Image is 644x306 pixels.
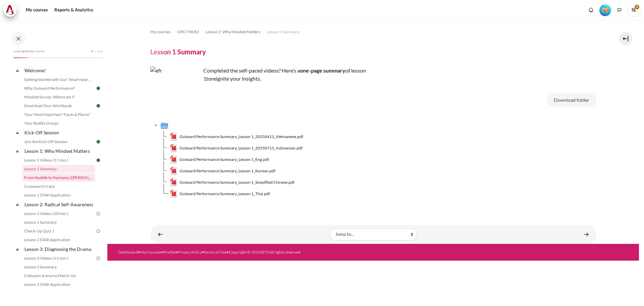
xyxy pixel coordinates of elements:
[150,67,201,117] img: efr
[206,28,260,36] a: Lesson 1: Why Mindset Matters
[170,156,178,164] img: Outward Performance Summary_Lesson 1_Eng.pdf
[22,254,95,262] a: Lesson 3 Videos (13 min.)
[179,157,269,163] span: Outward Performance Summary_Lesson 1_Eng.pdf
[150,28,170,36] a: My courses
[179,179,294,185] span: Outward Performance Summary_Lesson 1_Simplified Chinese.pdf
[95,103,101,109] img: Done
[23,146,95,156] a: Lesson 1: Why Mindset Matters
[170,144,178,152] img: Outward Performance Summary_Lesson 1_20250715_Indonesian.pdf
[22,182,95,190] a: Crossword Craze
[22,76,95,84] a: Getting Started with Our 'Smart-Learning' Platform
[91,47,93,54] span: 4
[170,178,178,186] img: Outward Performance Summary_Lesson 1_Simplified Chinese.pdf
[107,20,639,244] section: Content
[95,85,101,91] img: Done
[179,145,303,151] span: Outward Performance Summary_Lesson 1_20250715_Indonesian.pdf
[170,133,304,141] a: Outward Performance Summary_Lesson 1_20250411_Vietnamese.pdfOutward Performance Summary_Lesson 1_...
[22,84,95,92] a: Why Outward Performance?
[22,210,95,218] a: Lesson 2 Videos (20 min.)
[170,133,178,141] img: Outward Performance Summary_Lesson 1_20250411_Vietnamese.pdf
[206,75,211,82] span: to
[22,263,95,271] a: Lesson 3 Summary
[154,228,167,241] a: ◄ Lesson 1 Videos (17 min.)
[95,228,101,234] img: To do
[14,129,21,136] span: Collapse
[170,190,270,198] a: Outward Performance Summary_Lesson 1_Thai.pdfOutward Performance Summary_Lesson 1_Thai.pdf
[52,3,96,17] a: Reports & Analytics
[597,4,614,16] a: Level #1
[599,4,611,16] div: Level #1
[13,47,44,54] span: Completed 16%
[627,3,641,17] span: SL
[3,3,20,17] a: Architeck Architeck
[23,3,50,17] a: My courses
[22,272,95,280] a: Collusion Scenario Match-Up
[547,93,596,107] button: Download folder
[22,102,95,110] a: Download Your Workbook
[22,218,95,226] a: Lesson 2 Summary
[300,67,345,74] strong: one-page summary
[580,228,593,241] a: From Huddle to Harmony (Khoo Ghi Peng's Story) ►
[267,29,300,35] span: Lesson 1 Summary
[22,165,95,173] a: Lesson 1 Summary
[170,190,178,198] img: Outward Performance Summary_Lesson 1_Thai.pdf
[22,138,95,146] a: Join the Kick-Off Session
[23,128,95,137] a: Kick-Off Session
[118,250,138,255] a: Dashboard
[5,5,15,15] img: Architeck
[23,200,95,209] a: Lesson 2: Radical Self-Awareness
[13,57,28,58] div: 16%
[22,236,95,244] a: Lesson 2 STAR Application
[170,156,269,164] a: Outward Performance Summary_Lesson 1_Eng.pdfOutward Performance Summary_Lesson 1_Eng.pdf
[140,250,161,255] a: My Courses
[22,174,95,182] a: From Huddle to Harmony ([PERSON_NAME]'s Story)
[179,191,270,197] span: Outward Performance Summary_Lesson 1_Thai.pdf
[177,29,199,35] span: OPO TW B2
[22,111,95,119] a: Your Most Important "Faces & Places"
[179,168,275,174] span: Outward Performance Summary_Lesson 1_Korean.pdf
[22,280,95,289] a: Lesson 3 STAR Application
[23,66,95,75] a: Welcome!
[22,191,95,199] a: Lesson 1 STAR Application
[23,245,95,254] a: Lesson 3: Diagnosing the Drama
[22,119,95,127] a: Your Buddy Group!
[170,167,276,175] a: Outward Performance Summary_Lesson 1_Korean.pdfOutward Performance Summary_Lesson 1_Korean.pdf
[14,201,21,208] span: Collapse
[614,5,625,15] button: Languages
[150,67,385,83] p: Completed the self-paced videos? Here’s a of lesson 1 reignite your insights.
[14,148,21,155] span: Collapse
[229,250,301,255] a: Copyright © 2024 BTS All rights reserved
[163,250,175,255] a: Profile
[14,246,21,253] span: Collapse
[586,5,596,15] div: Show notification window with no new notifications
[95,47,103,54] span: / 25
[150,27,596,37] nav: Navigation bar
[95,157,101,163] img: Done
[118,249,402,255] div: • • • • •
[22,227,95,235] a: Check-Up Quiz 1
[95,139,101,145] img: Done
[150,29,170,35] span: My courses
[14,67,21,74] span: Collapse
[170,144,303,152] a: Outward Performance Summary_Lesson 1_20250715_Indonesian.pdfOutward Performance Summary_Lesson 1_...
[204,250,226,255] a: Terms of Use
[599,4,611,16] img: Level #1
[22,156,95,164] a: Lesson 1 Videos (17 min.)
[22,93,95,101] a: Mindset Survey: Where am I?
[627,3,641,17] a: User menu
[170,178,295,186] a: Outward Performance Summary_Lesson 1_Simplified Chinese.pdfOutward Performance Summary_Lesson 1_S...
[95,211,101,217] img: To do
[170,167,178,175] img: Outward Performance Summary_Lesson 1_Korean.pdf
[95,255,101,261] img: To do
[177,28,199,36] a: OPO TW B2
[267,28,300,36] a: Lesson 1 Summary
[150,47,206,56] h4: Lesson 1 Summary
[177,250,202,255] a: Privacy Policy
[179,134,303,140] span: Outward Performance Summary_Lesson 1_20250411_Vietnamese.pdf
[206,29,260,35] span: Lesson 1: Why Mindset Matters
